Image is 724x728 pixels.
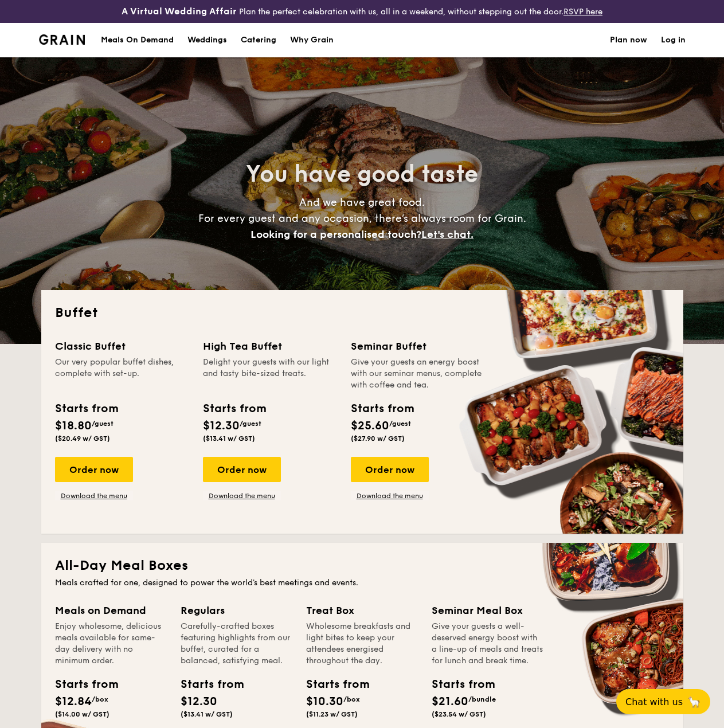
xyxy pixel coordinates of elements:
span: ($13.41 w/ GST) [181,710,233,718]
a: Download the menu [203,491,281,500]
div: Regulars [181,602,292,619]
span: $21.60 [432,695,468,709]
div: Seminar Meal Box [432,602,543,619]
div: Starts from [306,676,358,693]
div: Starts from [432,676,483,693]
span: ($13.41 w/ GST) [203,435,255,443]
span: Let's chat. [421,228,473,241]
h4: A Virtual Wedding Affair [122,5,237,18]
span: Chat with us [625,696,683,707]
div: Meals on Demand [55,602,167,619]
div: Starts from [181,676,232,693]
span: $18.80 [55,419,92,433]
div: Meals On Demand [101,23,174,57]
h2: Buffet [55,304,670,322]
a: Download the menu [55,491,133,500]
h2: All-Day Meal Boxes [55,557,670,575]
a: Download the menu [351,491,429,500]
h1: Catering [241,23,276,57]
span: $12.30 [203,419,240,433]
div: Treat Box [306,602,418,619]
a: Plan now [610,23,647,57]
div: Wholesome breakfasts and light bites to keep your attendees energised throughout the day. [306,621,418,667]
span: /box [343,695,360,703]
div: Weddings [187,23,227,57]
span: /bundle [468,695,496,703]
div: Starts from [351,400,413,417]
span: ($14.00 w/ GST) [55,710,109,718]
div: Meals crafted for one, designed to power the world's best meetings and events. [55,577,670,589]
div: Enjoy wholesome, delicious meals available for same-day delivery with no minimum order. [55,621,167,667]
span: ($20.49 w/ GST) [55,435,110,443]
img: Grain [39,34,85,45]
span: /box [92,695,108,703]
div: Carefully-crafted boxes featuring highlights from our buffet, curated for a balanced, satisfying ... [181,621,292,667]
a: RSVP here [563,7,602,17]
span: $12.30 [181,695,217,709]
button: Chat with us🦙 [616,689,710,714]
a: Catering [234,23,283,57]
span: $10.30 [306,695,343,709]
div: Give your guests an energy boost with our seminar menus, complete with coffee and tea. [351,357,485,391]
div: Give your guests a well-deserved energy boost with a line-up of meals and treats for lunch and br... [432,621,543,667]
div: High Tea Buffet [203,338,337,354]
div: Starts from [55,676,107,693]
div: Starts from [203,400,265,417]
span: /guest [240,420,261,428]
a: Why Grain [283,23,341,57]
span: /guest [92,420,114,428]
span: ($23.54 w/ GST) [432,710,486,718]
a: Weddings [181,23,234,57]
span: 🦙 [687,695,701,709]
div: Our very popular buffet dishes, complete with set-up. [55,357,189,391]
div: Order now [351,457,429,482]
span: $25.60 [351,419,389,433]
span: ($11.23 w/ GST) [306,710,358,718]
span: $12.84 [55,695,92,709]
a: Logotype [39,34,85,45]
div: Classic Buffet [55,338,189,354]
a: Meals On Demand [94,23,181,57]
div: Order now [55,457,133,482]
div: Starts from [55,400,118,417]
div: Delight your guests with our light and tasty bite-sized treats. [203,357,337,391]
div: Seminar Buffet [351,338,485,354]
div: Plan the perfect celebration with us, all in a weekend, without stepping out the door. [121,5,604,18]
div: Why Grain [290,23,334,57]
div: Order now [203,457,281,482]
span: /guest [389,420,411,428]
span: ($27.90 w/ GST) [351,435,405,443]
a: Log in [661,23,686,57]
